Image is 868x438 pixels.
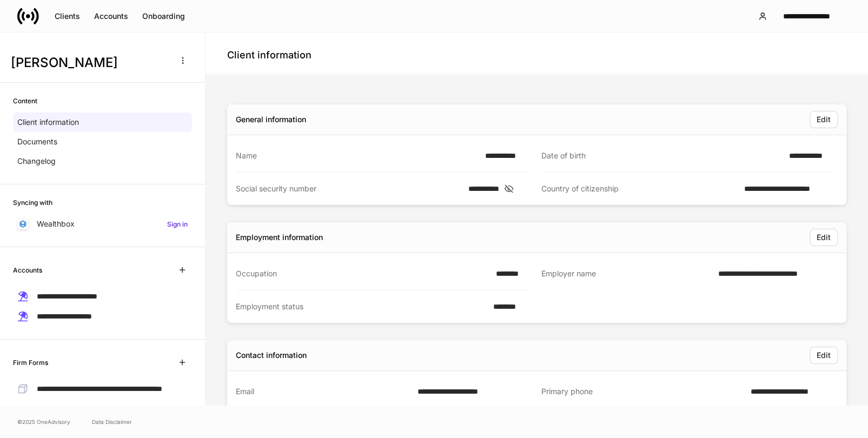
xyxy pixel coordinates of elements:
[13,96,37,106] h6: Content
[541,268,712,280] div: Employer name
[817,234,831,241] div: Edit
[13,151,192,171] a: Changelog
[17,136,57,147] p: Documents
[92,417,132,426] a: Data Disclaimer
[87,8,135,25] button: Accounts
[236,350,307,361] div: Contact information
[167,219,188,229] h6: Sign in
[13,132,192,151] a: Documents
[48,8,87,25] button: Clients
[236,301,487,312] div: Employment status
[810,347,838,364] button: Edit
[810,229,838,246] button: Edit
[236,232,323,243] div: Employment information
[236,114,306,125] div: General information
[817,116,831,123] div: Edit
[17,117,79,128] p: Client information
[11,54,167,71] h3: [PERSON_NAME]
[13,197,52,208] h6: Syncing with
[55,12,80,20] div: Clients
[13,265,42,275] h6: Accounts
[13,357,48,368] h6: Firm Forms
[236,183,462,194] div: Social security number
[236,386,411,397] div: Email
[541,386,744,397] div: Primary phone
[17,417,70,426] span: © 2025 OneAdvisory
[94,12,128,20] div: Accounts
[541,150,783,161] div: Date of birth
[142,12,185,20] div: Onboarding
[817,351,831,359] div: Edit
[236,268,489,279] div: Occupation
[37,218,75,229] p: Wealthbox
[17,156,56,167] p: Changelog
[13,214,192,234] a: WealthboxSign in
[236,150,479,161] div: Name
[810,111,838,128] button: Edit
[227,49,312,62] h4: Client information
[135,8,192,25] button: Onboarding
[13,112,192,132] a: Client information
[541,183,738,194] div: Country of citizenship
